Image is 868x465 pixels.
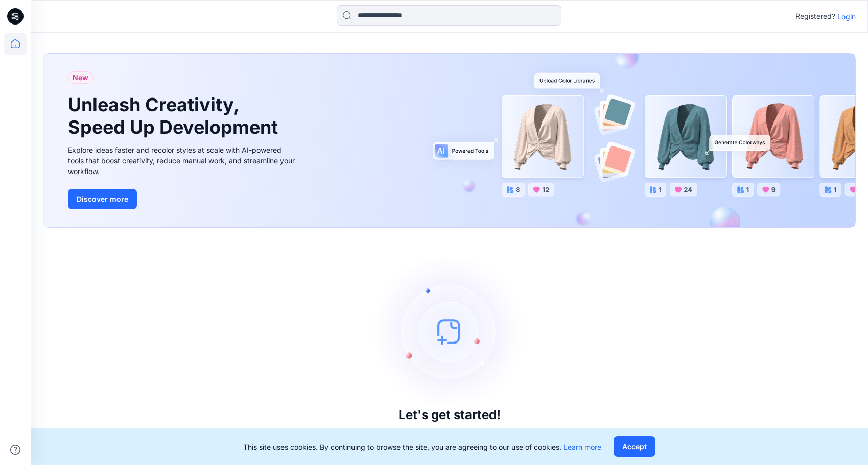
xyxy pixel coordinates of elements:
p: This site uses cookies. By continuing to browse the site, you are agreeing to our use of cookies. [243,442,601,452]
span: New [73,71,88,84]
div: Explore ideas faster and recolor styles at scale with AI-powered tools that boost creativity, red... [68,144,298,177]
p: Registered? [795,10,835,22]
a: Discover more [68,189,298,209]
button: Accept [614,436,655,457]
img: empty-state-image.svg [373,255,526,408]
button: Discover more [68,189,137,209]
h3: Let's get started! [398,408,501,422]
p: Login [837,11,856,22]
h1: Unleash Creativity, Speed Up Development [68,94,283,138]
p: Click New to add a style or create a folder. [366,426,533,438]
a: Learn more [564,443,601,451]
